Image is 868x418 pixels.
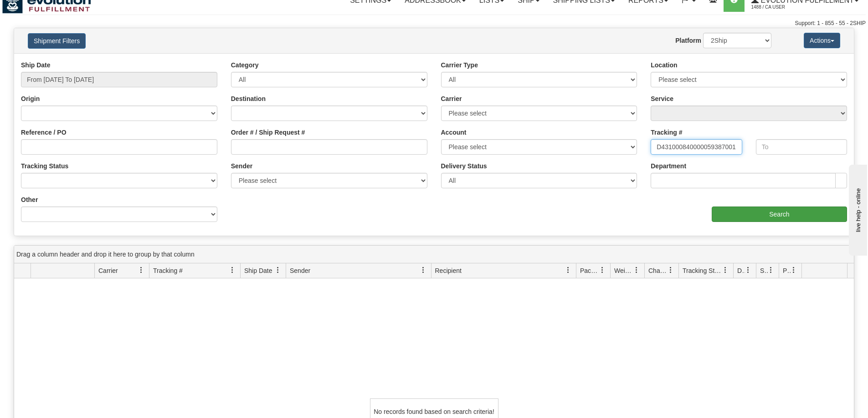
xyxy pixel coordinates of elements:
[580,266,599,275] span: Packages
[28,33,86,49] button: Shipment Filters
[651,139,742,155] input: From
[290,266,310,275] span: Sender
[7,8,84,15] div: live help - online
[756,139,847,155] input: To
[651,161,686,171] label: Department
[786,262,801,278] a: Pickup Status filter column settings
[2,20,866,27] div: Support: 1 - 855 - 55 - 2SHIP
[760,266,768,275] span: Shipment Issues
[21,60,51,70] label: Ship Date
[740,262,756,278] a: Delivery Status filter column settings
[231,128,305,137] label: Order # / Ship Request #
[804,33,840,48] button: Actions
[98,266,118,275] span: Carrier
[231,161,252,171] label: Sender
[614,266,633,275] span: Weight
[663,262,678,278] a: Charge filter column settings
[153,266,183,275] span: Tracking #
[435,266,462,275] span: Recipient
[21,128,67,137] label: Reference / PO
[441,94,462,103] label: Carrier
[441,161,487,171] label: Delivery Status
[712,206,847,222] input: Search
[14,246,854,263] div: grid grouping header
[648,266,668,275] span: Charge
[651,94,673,103] label: Service
[683,266,722,275] span: Tracking Status
[751,3,820,12] span: 1488 / CA User
[651,60,677,70] label: Location
[595,262,610,278] a: Packages filter column settings
[21,195,38,204] label: Other
[21,161,68,171] label: Tracking Status
[560,262,576,278] a: Recipient filter column settings
[847,162,867,255] iframe: chat widget
[270,262,286,278] a: Ship Date filter column settings
[244,266,272,275] span: Ship Date
[718,262,733,278] a: Tracking Status filter column settings
[231,60,259,70] label: Category
[675,36,701,45] label: Platform
[441,128,467,137] label: Account
[134,262,149,278] a: Carrier filter column settings
[763,262,779,278] a: Shipment Issues filter column settings
[441,60,478,70] label: Carrier Type
[737,266,745,275] span: Delivery Status
[651,128,682,137] label: Tracking #
[629,262,644,278] a: Weight filter column settings
[416,262,431,278] a: Sender filter column settings
[21,94,40,103] label: Origin
[783,266,791,275] span: Pickup Status
[225,262,240,278] a: Tracking # filter column settings
[231,94,266,103] label: Destination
